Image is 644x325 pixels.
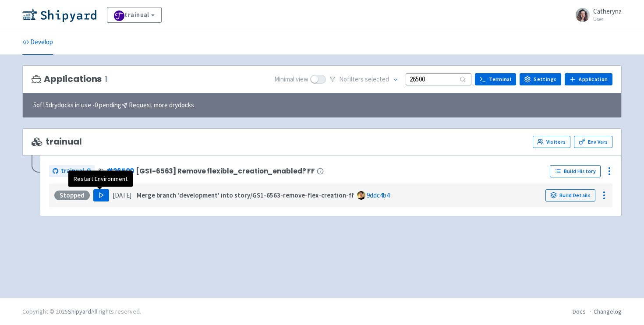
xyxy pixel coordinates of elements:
a: Docs [573,307,586,315]
a: Build Details [545,189,595,201]
time: [DATE] [113,191,131,199]
a: Changelog [594,307,622,315]
span: 5 of 15 drydocks in use - 0 pending [33,100,194,110]
a: Settings [520,73,561,85]
button: Play [93,189,109,201]
a: trainual [107,7,162,23]
span: Catheryna [593,7,622,15]
span: 1 [104,74,108,84]
span: selected [365,75,389,83]
div: Stopped [54,191,90,200]
span: trainual [32,137,82,147]
span: Minimal view [274,74,308,85]
input: Search... [406,73,471,85]
span: [GS1-6563] Remove flexible_creation_enabled? FF [136,167,315,175]
span: trainual [61,166,84,176]
a: Visitors [533,136,570,148]
a: Build History [550,165,601,177]
span: No filter s [339,74,389,85]
a: Catheryna User [570,8,622,22]
a: Env Vars [574,136,612,148]
a: Shipyard [68,307,91,315]
a: Terminal [475,73,516,85]
small: User [593,16,622,22]
h3: Applications [32,74,108,84]
u: Request more drydocks [129,101,194,109]
a: 9ddc4b4 [367,191,389,199]
strong: Merge branch 'development' into story/GS1-6563-remove-flex-creation-ff [137,191,354,199]
img: Shipyard logo [22,8,96,22]
a: Application [565,73,612,85]
a: #26500 [106,166,134,176]
a: Develop [22,30,53,55]
div: Copyright © 2025 All rights reserved. [22,307,141,316]
a: trainual [49,165,95,177]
